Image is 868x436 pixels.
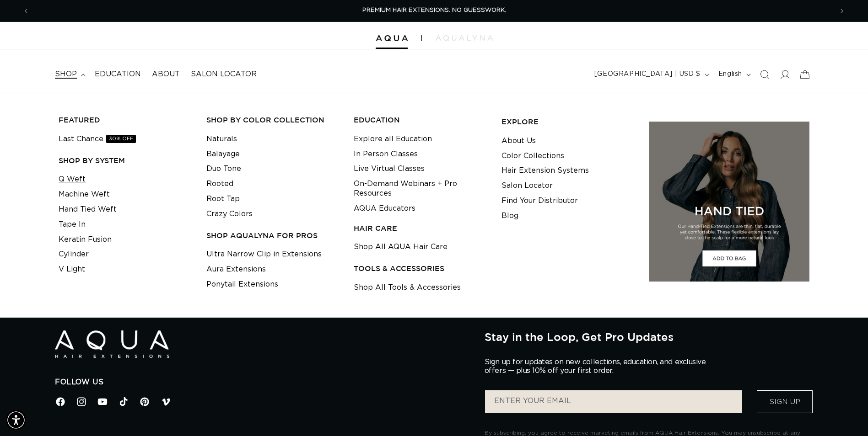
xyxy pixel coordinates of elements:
a: Blog [501,208,518,223]
a: Ultra Narrow Clip in Extensions [206,247,322,262]
a: Color Collections [501,149,564,164]
button: Previous announcement [16,2,36,20]
h3: EXPLORE [501,117,635,127]
a: Salon Locator [185,64,262,85]
a: Ponytail Extensions [206,277,278,292]
div: Accessibility Menu [6,410,26,430]
span: English [718,69,742,79]
button: Next announcement [832,2,852,20]
a: V Light [59,262,85,277]
a: Live Virtual Classes [354,161,425,176]
a: Shop All Tools & Accessories [354,280,461,295]
button: Sign Up [757,390,813,413]
a: Rooted [206,176,233,191]
img: Aqua Hair Extensions [376,35,408,42]
a: AQUA Educators [354,201,415,216]
h3: FEATURED [59,115,192,125]
h3: Shop AquaLyna for Pros [206,231,340,240]
a: Hair Extension Systems [501,163,589,178]
a: In Person Classes [354,147,418,162]
span: 30% OFF [106,135,136,143]
button: English [713,66,755,83]
a: Keratin Fusion [59,232,112,247]
a: Education [89,64,146,85]
h3: HAIR CARE [354,223,487,233]
a: Tape In [59,217,86,232]
img: Aqua Hair Extensions [55,330,169,358]
h3: SHOP BY SYSTEM [59,156,192,165]
a: On-Demand Webinars + Pro Resources [354,176,487,201]
input: ENTER YOUR EMAIL [485,390,742,413]
a: Balayage [206,147,240,162]
span: About [152,69,180,79]
span: Education [95,69,141,79]
a: About Us [501,133,536,149]
a: Explore all Education [354,132,432,147]
img: aqualyna.com [436,35,493,41]
a: Cylinder [59,247,89,262]
button: [GEOGRAPHIC_DATA] | USD $ [589,66,713,83]
a: About [146,64,185,85]
span: PREMIUM HAIR EXTENSIONS. NO GUESSWORK. [362,7,506,13]
summary: shop [49,64,89,85]
a: Crazy Colors [206,207,253,222]
a: Duo Tone [206,161,241,176]
h2: Follow Us [55,378,471,387]
a: Find Your Distributor [501,193,578,208]
a: Last Chance30% OFF [59,132,136,147]
a: Q Weft [59,172,86,187]
a: Aura Extensions [206,262,266,277]
span: [GEOGRAPHIC_DATA] | USD $ [594,69,701,79]
a: Hand Tied Weft [59,202,117,217]
a: Shop All AQUA Hair Care [354,239,447,255]
span: shop [55,69,77,79]
h3: Shop by Color Collection [206,115,340,125]
summary: Search [755,64,775,85]
a: Machine Weft [59,187,110,202]
p: Sign up for updates on new collections, education, and exclusive offers — plus 10% off your first... [485,358,713,375]
a: Naturals [206,132,237,147]
h2: Stay in the Loop, Get Pro Updates [485,330,813,343]
a: Salon Locator [501,178,553,193]
h3: EDUCATION [354,115,487,125]
a: Root Tap [206,191,240,207]
h3: TOOLS & ACCESSORIES [354,264,487,273]
span: Salon Locator [191,69,257,79]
